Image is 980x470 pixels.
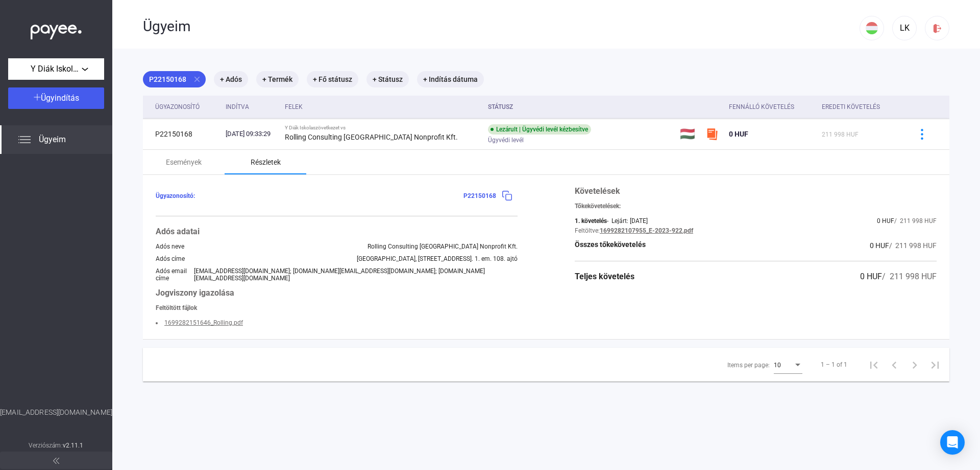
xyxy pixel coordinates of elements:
span: Ügyeim [39,133,66,146]
td: P22150168 [143,119,222,149]
mat-chip: + Adós [214,71,248,87]
div: Követelések [575,185,937,197]
mat-chip: + Státusz [366,71,409,87]
div: Részletek [251,156,281,168]
img: copy-blue [502,190,512,201]
span: Y Diák Iskolaszövetkezet [31,63,82,75]
mat-chip: + Fő státusz [307,71,358,87]
div: Eredeti követelés [822,101,880,113]
img: more-blue [917,129,927,140]
button: copy-blue [496,185,518,207]
span: / 211 998 HUF [889,241,937,250]
div: Feltöltve: [575,227,600,234]
a: 1699282107955_E-2023-922.pdf [600,227,693,234]
div: Események [166,156,202,168]
div: [GEOGRAPHIC_DATA], [STREET_ADDRESS]. 1. em. 108. ajtó [357,255,518,262]
td: 🇭🇺 [676,119,702,149]
button: Last page [925,354,945,375]
div: Lezárult | Ügyvédi levél kézbesítve [488,124,591,135]
span: / 211 998 HUF [882,272,937,281]
div: Fennálló követelés [729,101,794,113]
span: 0 HUF [860,272,882,281]
span: 0 HUF [877,217,894,225]
img: szamlazzhu-mini [706,128,718,140]
div: Felek [285,101,480,113]
div: Open Intercom Messenger [940,430,965,455]
mat-icon: close [192,75,202,84]
strong: Rolling Consulting [GEOGRAPHIC_DATA] Nonprofit Kft. [285,133,458,141]
div: Eredeti követelés [822,101,898,113]
div: Rolling Consulting [GEOGRAPHIC_DATA] Nonprofit Kft. [367,243,518,250]
div: Adós email címe [156,267,194,282]
span: / 211 998 HUF [894,217,937,225]
div: Adós adatai [156,226,518,238]
img: list.svg [18,133,31,146]
span: 211 998 HUF [822,131,859,138]
div: Ügyeim [143,18,860,35]
img: white-payee-white-dot.svg [31,19,82,40]
div: Feltöltött fájlok [156,304,518,311]
button: Previous page [884,354,904,375]
div: Tőkekövetelések: [575,203,937,210]
div: Teljes követelés [575,271,634,283]
mat-chip: + Termék [256,71,299,87]
span: 10 [774,362,781,369]
img: HU [866,22,878,34]
button: HU [860,16,884,40]
span: Ügyvédi levél [488,134,524,146]
button: Ügyindítás [8,87,104,109]
div: Items per page: [727,359,770,371]
img: logout-red [932,23,943,34]
div: Y Diák Iskolaszövetkezet vs [285,125,480,131]
div: [DATE] 09:33:29 [226,129,277,139]
div: Indítva [226,101,249,113]
button: LK [892,16,917,40]
strong: v2.11.1 [63,442,84,449]
div: Összes tőkekövetelés [575,239,646,252]
button: Y Diák Iskolaszövetkezet [8,58,104,80]
button: more-blue [911,123,933,145]
div: Ügyazonosító [155,101,217,113]
mat-chip: P22150168 [143,71,206,87]
div: Adós neve [156,243,184,250]
span: Ügyindítás [41,93,79,103]
span: 0 HUF [729,130,748,138]
span: Ügyazonosító: [156,192,195,199]
div: 1 – 1 of 1 [821,359,847,371]
div: Indítva [226,101,277,113]
mat-select: Items per page: [774,359,802,371]
div: Felek [285,101,303,113]
mat-chip: + Indítás dátuma [417,71,484,87]
div: [EMAIL_ADDRESS][DOMAIN_NAME]; [DOMAIN_NAME][EMAIL_ADDRESS][DOMAIN_NAME]; [DOMAIN_NAME][EMAIL_ADDR... [194,267,518,282]
div: LK [896,22,913,34]
img: arrow-double-left-grey.svg [53,458,59,464]
img: plus-white.svg [34,94,41,101]
div: Adós címe [156,255,185,262]
div: Fennálló követelés [729,101,814,113]
span: P22150168 [463,192,496,199]
div: Ügyazonosító [155,101,200,113]
div: 1. követelés [575,217,607,225]
div: - Lejárt: [DATE] [607,217,648,225]
button: Next page [904,354,925,375]
span: 0 HUF [870,241,889,250]
a: 1699282151646_Rolling.pdf [164,319,243,326]
button: logout-red [925,16,949,40]
th: Státusz [484,96,676,119]
button: First page [864,354,884,375]
div: Jogviszony igazolása [156,287,518,299]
